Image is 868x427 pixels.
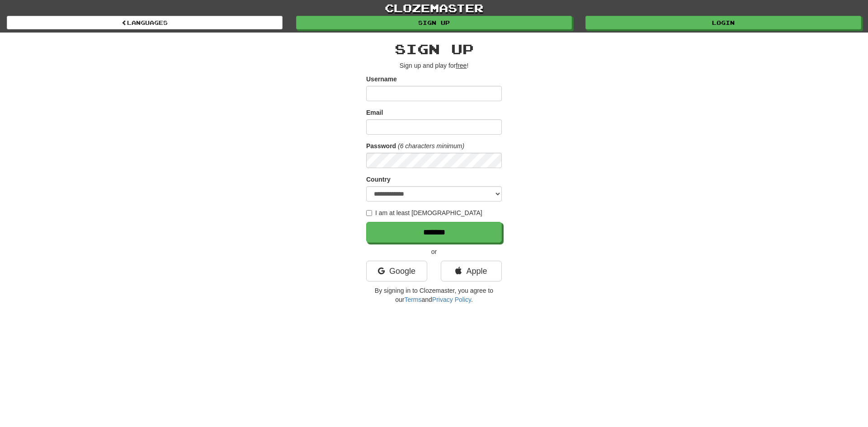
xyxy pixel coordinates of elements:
u: free [456,62,467,69]
input: I am at least [DEMOGRAPHIC_DATA] [366,210,372,216]
a: Languages [7,16,283,29]
h2: Sign up [366,42,502,56]
a: Sign up [296,16,572,29]
em: (6 characters minimum) [398,142,464,150]
label: I am at least [DEMOGRAPHIC_DATA] [366,208,482,217]
label: Country [366,175,391,184]
a: Google [366,261,427,282]
label: Password [366,141,396,150]
a: Login [585,16,861,29]
a: Privacy Policy [432,296,471,303]
a: Apple [441,261,502,282]
label: Username [366,75,397,84]
p: Sign up and play for ! [366,61,502,70]
label: Email [366,108,383,117]
p: or [366,247,502,256]
p: By signing in to Clozemaster, you agree to our and . [366,286,502,304]
a: Terms [404,296,421,303]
